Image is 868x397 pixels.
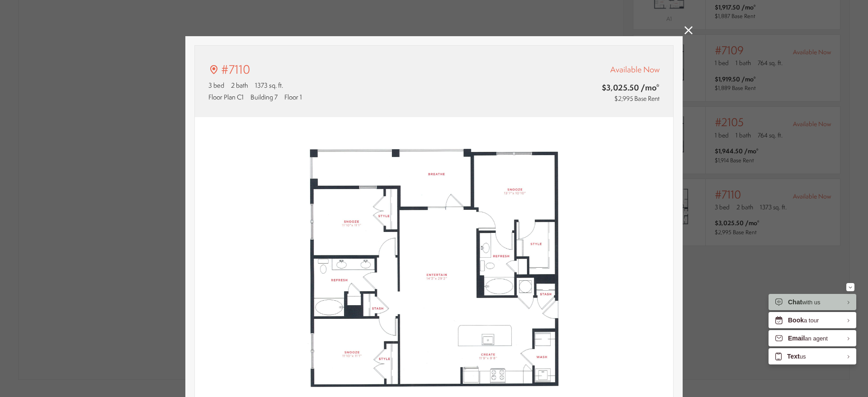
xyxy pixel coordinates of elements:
p: #7110 [221,61,250,78]
span: 3 bed [208,80,224,90]
span: 2 bath [231,80,248,90]
span: Building 7 [250,92,278,102]
span: 1373 sq. ft. [255,80,283,90]
span: Floor 1 [284,92,302,102]
span: $2,995 Base Rent [614,94,660,103]
span: $3,025.50 /mo* [550,82,660,93]
span: Floor Plan C1 [208,92,244,102]
span: Available Now [610,64,660,75]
